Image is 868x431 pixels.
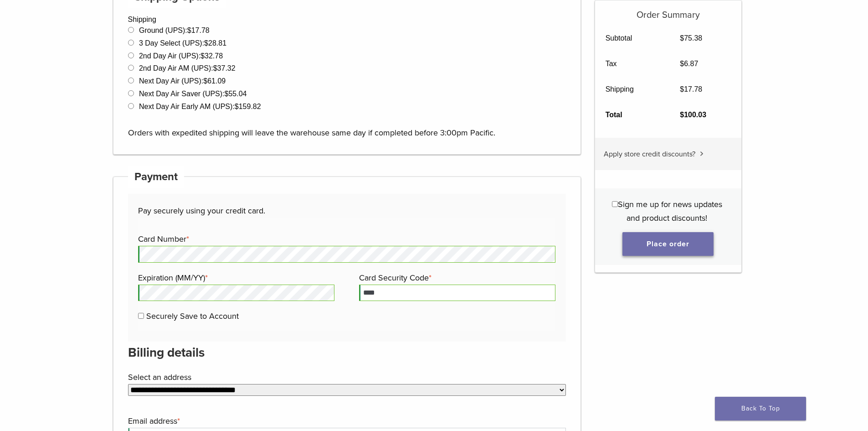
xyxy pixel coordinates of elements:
label: 2nd Day Air AM (UPS): [139,64,236,72]
span: $ [680,111,684,119]
bdi: 28.81 [204,39,226,47]
input: Sign me up for news updates and product discounts! [612,201,618,207]
th: Subtotal [595,26,670,51]
label: Card Number [138,232,553,246]
bdi: 159.82 [235,103,261,110]
a: Back To Top [715,397,806,421]
p: Orders with expedited shipping will leave the warehouse same day if completed before 3:00pm Pacific. [128,112,566,140]
span: $ [680,34,684,42]
img: caret.svg [700,151,704,156]
bdi: 100.03 [680,111,706,119]
span: $ [204,39,208,47]
span: $ [213,64,217,72]
span: $ [203,77,207,85]
span: $ [235,103,239,110]
h5: Order Summary [595,0,741,21]
th: Tax [595,51,670,77]
p: Pay securely using your credit card. [138,204,555,218]
label: Select an address [128,370,564,384]
label: Securely Save to Account [146,311,239,321]
bdi: 37.32 [213,64,236,72]
h3: Billing details [128,342,566,363]
bdi: 17.78 [680,85,702,93]
label: Next Day Air (UPS): [139,77,226,85]
label: Next Day Air Early AM (UPS): [139,103,261,110]
span: $ [680,85,684,93]
span: $ [225,90,229,98]
span: $ [187,26,191,34]
bdi: 61.09 [203,77,226,85]
fieldset: Payment Info [138,218,555,331]
bdi: 32.78 [200,52,223,60]
span: $ [200,52,205,60]
span: $ [680,60,684,68]
label: Card Security Code [359,271,553,285]
span: Sign me up for news updates and product discounts! [618,199,722,223]
th: Shipping [595,77,670,102]
button: Place order [622,232,714,256]
h4: Payment [128,166,185,188]
label: 2nd Day Air (UPS): [139,52,223,60]
bdi: 55.04 [225,90,247,98]
th: Total [595,102,670,128]
label: Expiration (MM/YY) [138,271,332,285]
label: 3 Day Select (UPS): [139,39,226,47]
bdi: 75.38 [680,34,702,42]
span: Apply store credit discounts? [604,150,695,159]
bdi: 6.87 [680,60,698,68]
label: Ground (UPS): [139,26,210,34]
label: Email address [128,414,564,428]
bdi: 17.78 [187,26,210,34]
label: Next Day Air Saver (UPS): [139,90,247,98]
